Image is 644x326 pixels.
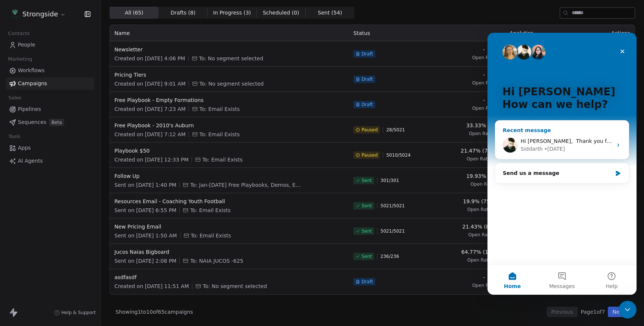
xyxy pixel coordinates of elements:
span: Created on [DATE] 4:06 PM [114,55,185,62]
a: Apps [6,142,94,154]
span: Open Rate [471,181,495,187]
span: 5021 / 5021 [381,228,405,234]
span: Follow Up [114,172,344,180]
span: Draft [362,51,373,57]
a: AI Agents [6,155,94,167]
span: In Progress ( 3 ) [213,9,251,17]
span: Strongside [22,9,58,19]
a: Workflows [6,64,94,77]
div: • [DATE] [57,112,78,120]
a: Campaigns [6,77,94,90]
span: Playbook $50 [114,147,344,154]
span: Sales [5,92,25,103]
span: Pipelines [18,105,41,113]
span: Open Rate [468,232,492,238]
span: Scheduled ( 0 ) [263,9,299,17]
span: Open Rate [467,156,490,162]
span: Open Rate [472,80,496,86]
span: To: Email Exists [199,131,240,138]
span: Paused [362,152,378,158]
span: Draft [362,279,373,285]
span: To: Email Exists [190,207,230,214]
div: Send us a message [15,137,124,144]
span: asdfasdf [114,274,344,281]
span: Newsletter [114,46,344,53]
span: Created on [DATE] 11:51 AM [114,282,189,290]
span: Free Playbook - Empty Formations [114,96,344,104]
span: Messages [62,251,88,256]
span: Sequences [18,118,46,126]
button: Strongside [9,8,67,20]
span: To: Email Exists [191,232,231,239]
span: Sent [362,203,372,209]
img: Logo%20gradient%20V_1.png [10,10,19,19]
span: 5021 / 5021 [381,203,405,209]
span: 21.47% (793) [461,147,496,154]
span: - [483,46,485,53]
th: Actions [601,25,635,41]
button: Previous [547,307,578,317]
span: 64.77% (125) [461,248,497,256]
span: Paused [362,127,378,133]
span: - [483,274,485,281]
span: Sent on [DATE] 2:08 PM [114,257,176,265]
span: Open Rate [467,207,491,212]
span: 21.43% (800) [463,223,498,230]
span: 5010 / 5024 [386,152,410,158]
span: Open Rate [469,131,493,137]
span: Sent [362,178,372,183]
th: Name [110,25,349,41]
span: Draft [362,76,373,82]
span: Open Rate [472,282,496,288]
span: Sent on [DATE] 1:50 AM [114,232,177,239]
span: 301 / 301 [381,178,399,183]
span: Campaigns [18,80,47,87]
span: Help [118,251,130,256]
span: Showing 1 to 10 of 65 campaigns [116,308,193,316]
span: To: No segment selected [203,282,267,290]
a: Help & Support [54,310,96,316]
span: Created on [DATE] 7:12 AM [114,131,186,138]
span: Help & Support [61,310,96,316]
span: Page 1 of 7 [581,308,605,316]
span: Free Playbook - 2010's Auburn [114,122,344,129]
span: Home [16,251,33,256]
span: Created on [DATE] 12:33 PM [114,156,189,163]
span: Drafts ( 8 ) [171,9,196,17]
span: Sent [362,228,372,234]
span: Created on [DATE] 9:01 AM [114,80,186,87]
span: Created on [DATE] 7:23 AM [114,105,186,113]
span: Apps [18,144,31,152]
span: - [483,96,485,104]
span: To: No segment selected [199,55,263,62]
span: Jucos Naias Bigboard [114,248,344,256]
span: AI Agents [18,157,43,165]
a: SequencesBeta [6,116,94,128]
button: Messages [50,232,99,262]
span: Hi [PERSON_NAME], ​ Thank you for reaching out, please let me know the campaign with the above is... [33,105,528,111]
span: Sent on [DATE] 1:40 PM [114,181,176,189]
span: To: No segment selected [199,80,263,87]
span: To: Jan-Jul 25 Free Playbooks, Demos, Etc. [190,181,302,189]
span: Workflows [18,67,45,74]
span: To: NAIA JUCOS -625 [190,257,243,265]
span: Beta [49,119,64,126]
span: Tools [5,131,23,142]
th: Analytics [442,25,600,41]
span: People [18,41,35,49]
span: Open Rate [467,257,491,263]
span: Open Rate [472,55,496,61]
span: New Pricing Email [114,223,344,230]
span: 19.93% (54) [466,172,499,180]
span: 236 / 236 [381,253,399,259]
th: Status [349,25,442,41]
span: Sent [362,253,372,259]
